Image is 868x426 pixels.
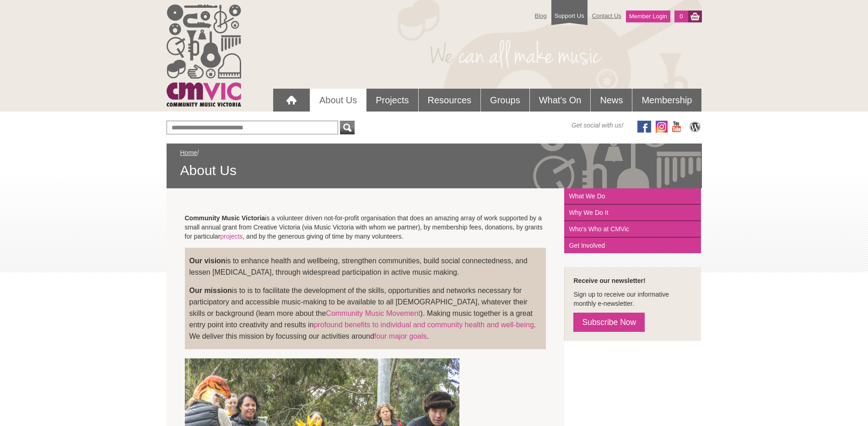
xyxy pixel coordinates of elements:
a: About Us [310,89,366,112]
img: icon-instagram.png [656,121,668,133]
strong: Our vision [189,257,226,265]
span: About Us [180,162,688,179]
a: Home [180,149,197,156]
span: Get social with us! [571,121,624,130]
p: is to enhance health and wellbeing, strengthen communities, build social connectedness, and lesse... [189,255,542,278]
a: Who's Who at CMVic [564,221,701,238]
a: 0 [674,11,688,22]
a: four major goals [374,332,427,340]
a: Subscribe Now [573,313,645,332]
p: Sign up to receive our informative monthly e-newsletter. [573,290,692,308]
a: Membership [632,89,701,112]
a: Projects [367,89,418,112]
strong: Community Music Victoria [185,214,265,222]
a: Groups [481,89,529,112]
img: cmvic_logo.png [167,5,241,106]
a: Why We Do It [564,205,701,221]
a: Contact Us [588,8,626,24]
a: News [591,89,632,112]
a: What's On [530,89,591,112]
a: Get Involved [564,238,701,253]
p: is a volunteer driven not-for-profit organisation that does an amazing array of work supported by... [185,213,546,241]
a: Blog [530,8,551,24]
p: is to is to facilitate the development of the skills, opportunities and networks necessary for pa... [189,285,542,342]
a: Member Login [626,11,670,22]
strong: Receive our newsletter! [573,277,645,284]
a: projects [220,233,243,240]
a: Community Music Movement [326,309,420,317]
strong: Our mission [189,287,232,294]
a: profound benefits to individual and community health and well-being [314,321,534,329]
a: What We Do [564,188,701,205]
div: / [180,148,688,179]
a: Resources [419,89,481,112]
img: CMVic Blog [688,121,702,133]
